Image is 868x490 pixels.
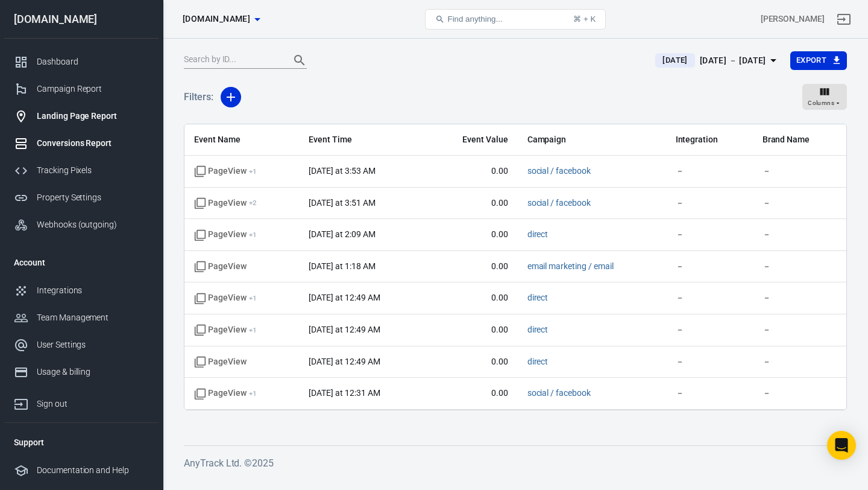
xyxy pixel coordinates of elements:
[4,428,159,457] li: Support
[676,165,743,177] span: －
[436,261,508,273] span: 0.00
[4,331,159,358] a: User Settings
[37,464,149,477] div: Documentation and Help
[4,184,159,211] a: Property Settings
[249,231,257,239] sup: + 1
[527,387,591,399] span: social / facebook
[527,324,549,336] span: direct
[309,166,375,176] time: 2025-09-20T03:53:38-05:00
[37,398,149,410] div: Sign out
[37,366,149,378] div: Usage & billing
[527,134,656,146] span: Campaign
[249,167,257,176] sup: + 1
[436,134,508,146] span: Event Value
[527,166,591,176] a: social / facebook
[249,199,257,207] sup: + 2
[676,197,743,209] span: －
[249,294,257,302] sup: + 1
[646,51,790,71] button: [DATE][DATE] － [DATE]
[676,292,743,304] span: －
[309,293,380,302] time: 2025-09-20T00:49:39-05:00
[436,197,508,209] span: 0.00
[436,229,508,241] span: 0.00
[425,9,606,30] button: Find anything...⌘ + K
[194,165,257,177] span: PageView
[436,165,508,177] span: 0.00
[527,356,549,368] span: direct
[4,386,159,418] a: Sign out
[309,198,375,208] time: 2025-09-20T03:51:21-05:00
[194,197,257,209] span: PageView
[676,229,743,241] span: －
[4,304,159,331] a: Team Management
[763,292,837,304] span: －
[37,56,149,68] div: Dashboard
[309,325,380,334] time: 2025-09-20T00:49:36-05:00
[4,75,159,103] a: Campaign Report
[285,46,314,75] button: Search
[37,218,149,231] div: Webhooks (outgoing)
[194,387,257,399] span: PageView
[829,5,858,34] a: Sign out
[700,53,766,68] div: [DATE] － [DATE]
[763,197,837,209] span: －
[527,293,549,302] a: direct
[763,229,837,241] span: －
[808,98,834,109] span: Columns
[37,191,149,204] div: Property Settings
[37,83,149,95] div: Campaign Report
[676,356,743,368] span: －
[827,431,856,460] div: Open Intercom Messenger
[447,14,502,24] span: Find anything...
[194,229,257,241] span: PageView
[763,356,837,368] span: －
[763,165,837,177] span: －
[184,456,847,471] h6: AnyTrack Ltd. © 2025
[676,324,743,336] span: －
[194,324,257,336] span: PageView
[249,389,257,398] sup: + 1
[37,164,149,177] div: Tracking Pixels
[37,311,149,324] div: Team Management
[194,261,247,273] span: Standard event name
[763,261,837,273] span: －
[436,356,508,368] span: 0.00
[4,211,159,238] a: Webhooks (outgoing)
[527,325,549,334] a: direct
[676,387,743,399] span: －
[309,229,375,239] time: 2025-09-20T02:09:56-05:00
[527,292,549,304] span: direct
[527,388,591,398] a: social / facebook
[309,388,380,398] time: 2025-09-20T00:31:43-05:00
[178,8,265,30] button: [DOMAIN_NAME]
[184,124,846,410] div: scrollable content
[183,11,250,27] span: myracoach.com
[676,261,743,273] span: －
[184,78,213,116] h5: Filters:
[658,54,692,66] span: [DATE]
[4,103,159,130] a: Landing Page Report
[436,324,508,336] span: 0.00
[763,324,837,336] span: －
[4,358,159,386] a: Usage & billing
[37,110,149,122] div: Landing Page Report
[790,51,847,70] button: Export
[309,261,375,271] time: 2025-09-20T01:18:23-05:00
[194,134,289,146] span: Event Name
[573,14,596,24] div: ⌘ + K
[527,229,549,241] span: direct
[4,14,159,25] div: [DOMAIN_NAME]
[4,130,159,157] a: Conversions Report
[37,339,149,351] div: User Settings
[802,84,847,110] button: Columns
[527,357,549,366] a: direct
[676,134,743,146] span: Integration
[436,387,508,399] span: 0.00
[527,198,591,208] a: social / facebook
[309,357,380,366] time: 2025-09-20T00:49:17-05:00
[763,134,837,146] span: Brand Name
[4,248,159,277] li: Account
[436,292,508,304] span: 0.00
[761,13,825,25] div: Account id: Ul97uTIP
[184,52,280,68] input: Search by ID...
